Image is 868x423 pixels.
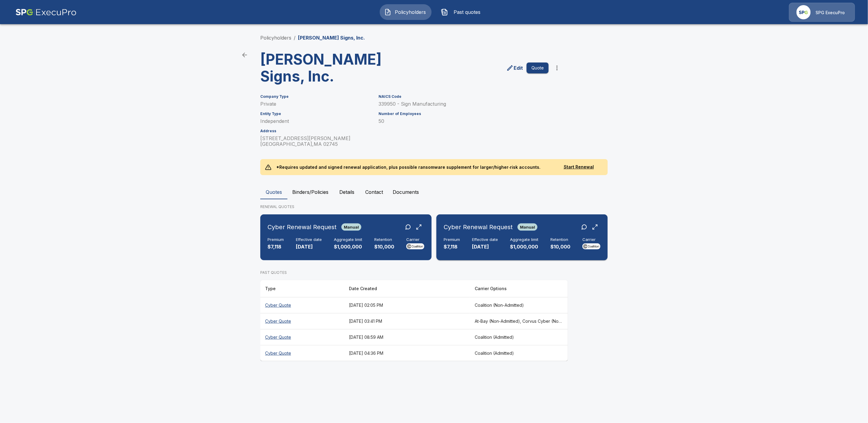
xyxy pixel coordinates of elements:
[505,63,524,73] a: edit
[341,225,361,229] span: Manual
[260,112,371,116] h6: Entity Type
[260,313,344,329] th: Cyber Quote
[441,8,448,16] img: Past quotes Icon
[260,136,371,147] p: [STREET_ADDRESS][PERSON_NAME] [GEOGRAPHIC_DATA] , MA 02745
[239,49,251,61] a: back
[470,280,568,297] th: Carrier Options
[444,222,513,232] h6: Cyber Renewal Request
[374,237,394,242] h6: Retention
[444,237,460,242] h6: Premium
[296,243,322,250] p: [DATE]
[550,243,570,250] p: $10,000
[470,329,568,345] th: Coalition (Admitted)
[260,129,371,133] h6: Address
[344,297,470,313] th: [DATE] 02:05 PM
[406,237,424,242] h6: Carrier
[260,329,344,345] th: Cyber Quote
[334,237,362,242] h6: Aggregate limit
[360,185,388,199] button: Contact
[582,237,600,242] h6: Carrier
[294,34,296,41] li: /
[260,185,287,199] button: Quotes
[298,34,365,41] p: [PERSON_NAME] Signs, Inc.
[287,185,333,199] button: Binders/Policies
[260,101,371,107] p: Private
[406,243,424,249] img: Carrier
[334,243,362,250] p: $1,000,000
[527,62,549,74] button: Quote
[271,159,545,175] p: *Requires updated and signed renewal application, plus possible ransomware supplement for larger/...
[380,4,432,20] button: Policyholders IconPolicyholders
[816,10,845,16] p: SPG ExecuPro
[470,297,568,313] th: Coalition (Non-Admitted)
[444,243,460,250] p: $7,118
[344,345,470,361] th: [DATE] 04:36 PM
[260,345,344,361] th: Cyber Quote
[789,3,855,22] a: Agency IconSPG ExecuPro
[582,243,600,249] img: Carrier
[379,95,549,99] h6: NAICS Code
[374,243,394,250] p: $10,000
[379,101,549,107] p: 339950 - Sign Manufacturing
[260,51,409,85] h3: [PERSON_NAME] Signs, Inc.
[268,237,284,242] h6: Premium
[379,118,549,124] p: 50
[260,185,608,199] div: policyholder tabs
[472,237,498,242] h6: Effective date
[550,237,570,242] h6: Retention
[344,329,470,345] th: [DATE] 08:59 AM
[260,297,344,313] th: Cyber Quote
[551,62,563,74] button: more
[296,237,322,242] h6: Effective date
[260,95,371,99] h6: Company Type
[260,280,568,361] table: responsive table
[394,8,427,16] span: Policyholders
[451,8,484,16] span: Past quotes
[268,243,284,250] p: $7,118
[260,204,608,210] p: RENEWAL QUOTES
[555,162,603,173] button: Start Renewal
[260,280,344,297] th: Type
[470,345,568,361] th: Coalition (Admitted)
[797,5,811,19] img: Agency Icon
[388,185,424,199] button: Documents
[260,270,568,275] p: PAST QUOTES
[510,243,538,250] p: $1,000,000
[470,313,568,329] th: At-Bay (Non-Admitted), Corvus Cyber (Non-Admitted), Tokio Marine TMHCC (Non-Admitted), Beazley, E...
[344,280,470,297] th: Date Created
[260,35,291,41] a: Policyholders
[344,313,470,329] th: [DATE] 03:41 PM
[260,118,371,124] p: Independent
[384,8,391,16] img: Policyholders Icon
[436,4,488,20] button: Past quotes IconPast quotes
[472,243,498,250] p: [DATE]
[518,225,537,229] span: Manual
[379,112,549,116] h6: Number of Employees
[514,64,523,72] p: Edit
[333,185,360,199] button: Details
[268,222,337,232] h6: Cyber Renewal Request
[15,3,77,22] img: AA Logo
[510,237,538,242] h6: Aggregate limit
[260,34,365,41] nav: breadcrumb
